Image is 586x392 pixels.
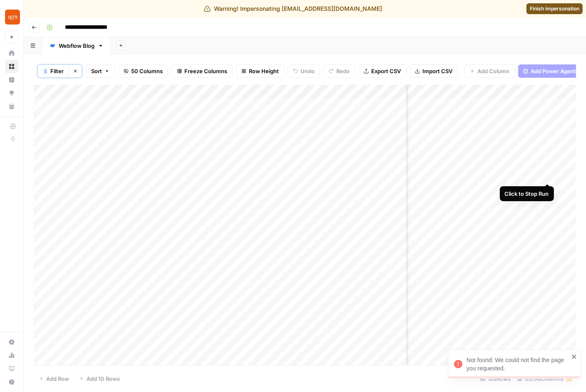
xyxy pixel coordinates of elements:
span: 1 [44,68,47,74]
button: Redo [323,64,355,78]
a: Browse [5,60,18,73]
div: 35/50 Columns [514,372,576,385]
button: Add Row [34,372,74,385]
span: Add Power Agent [531,67,576,75]
a: Opportunities [5,86,18,100]
div: Webflow Blog [59,42,94,50]
button: 1Filter [37,64,69,78]
a: Your Data [5,100,18,113]
button: close [571,353,577,360]
span: Import CSV [422,67,452,75]
div: Click to Stop Run [505,190,549,198]
span: Sort [91,67,102,75]
span: Undo [300,67,315,75]
a: Home [5,47,18,60]
a: Insights [5,73,18,86]
span: Finish impersonation [530,5,579,12]
button: Add Power Agent [518,64,581,78]
button: Sort [86,64,115,78]
button: Add 10 Rows [74,372,125,385]
img: LETS Logo [5,10,20,25]
button: Add Column [464,64,515,78]
a: Learning Hub [5,362,18,375]
span: 50 Columns [131,67,163,75]
button: Import CSV [410,64,458,78]
span: Filter [50,67,64,75]
div: Not found: We could not find the page you requested. [467,356,569,372]
div: 128 Rows [477,372,514,385]
button: Export CSV [358,64,406,78]
span: Export CSV [371,67,401,75]
button: Help + Support [5,375,18,389]
button: Row Height [236,64,284,78]
span: Freeze Columns [184,67,227,75]
div: 1 [43,68,48,74]
span: Add 10 Rows [87,375,120,383]
button: Workspace: LETS [5,7,18,27]
button: Freeze Columns [171,64,233,78]
a: Settings [5,335,18,349]
button: Undo [288,64,320,78]
span: Add Column [477,67,509,75]
div: Warning! Impersonating [EMAIL_ADDRESS][DOMAIN_NAME] [204,5,382,13]
span: Add Row [46,375,69,383]
button: 50 Columns [118,64,168,78]
span: Redo [336,67,350,75]
a: Finish impersonation [526,3,583,14]
span: Row Height [249,67,279,75]
a: Webflow Blog [42,37,111,54]
a: Usage [5,349,18,362]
